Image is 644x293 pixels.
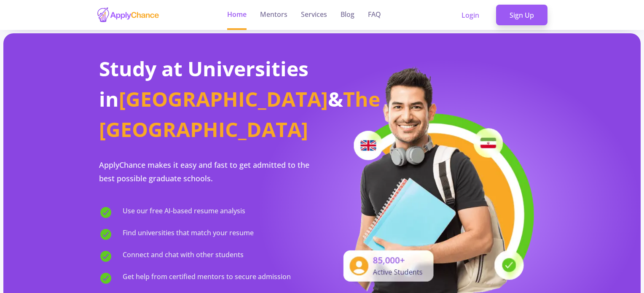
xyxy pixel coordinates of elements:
[448,5,493,26] a: Login
[99,55,309,113] span: Study at Universities in
[119,85,328,113] span: [GEOGRAPHIC_DATA]
[123,206,245,219] span: Use our free AI-based resume analysis
[123,271,291,285] span: Get help from certified mentors to secure admission
[328,85,343,113] span: &
[99,160,309,183] span: ApplyChance makes it easy and fast to get admitted to the best possible graduate schools.
[496,5,547,26] a: Sign Up
[123,250,244,263] span: Connect and chat with other students
[97,7,160,23] img: applychance logo
[123,228,254,241] span: Find universities that match your resume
